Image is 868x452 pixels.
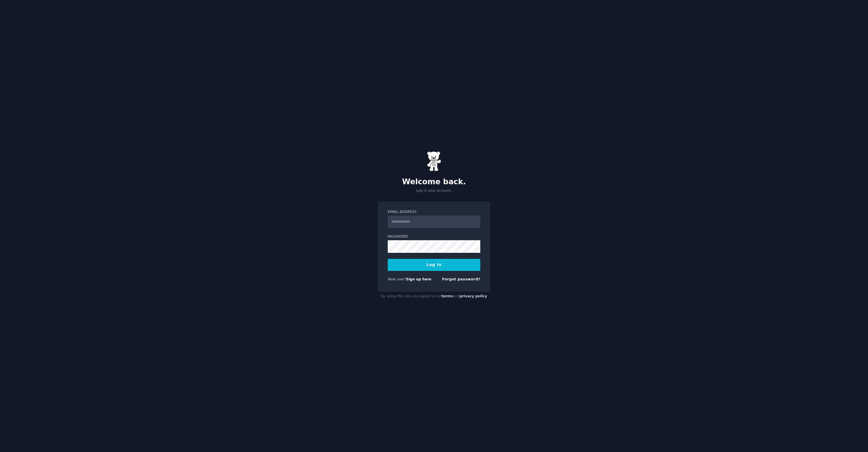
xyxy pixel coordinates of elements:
a: Forgot password? [442,277,480,281]
label: Email Address [388,209,480,215]
label: Password [388,234,480,239]
img: Gummy Bear [427,151,441,171]
div: By using this site you agree to our and [378,292,490,301]
a: terms [441,294,453,298]
button: Log In [388,259,480,271]
p: Log in your account. [378,188,490,193]
h2: Welcome back. [378,177,490,187]
a: Sign up here [406,277,431,281]
a: privacy policy [460,294,487,298]
span: New user? [388,277,406,281]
